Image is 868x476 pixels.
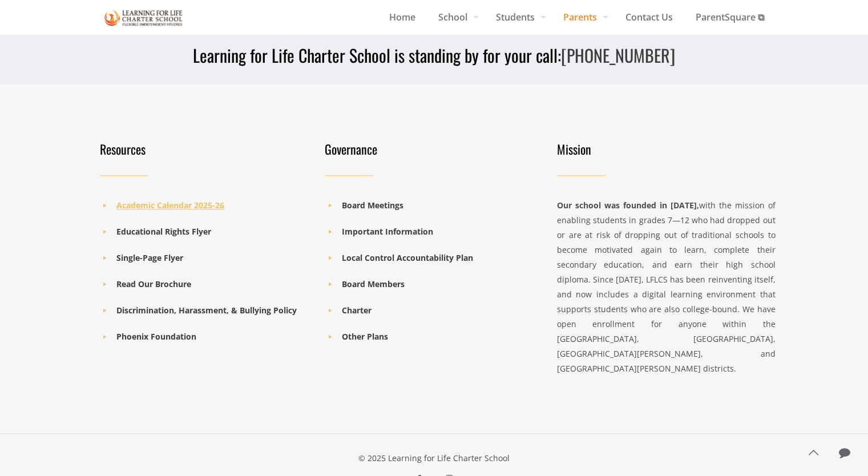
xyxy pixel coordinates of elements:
a: Read Our Brochure [116,279,191,289]
span: Home [378,9,427,26]
a: Board Members [342,279,405,289]
strong: Our school was founded in [DATE], [557,200,699,211]
a: Discrimination, Harassment, & Bullying Policy [116,305,297,316]
h4: Mission [557,141,776,157]
a: Educational Rights Flyer [116,226,211,237]
a: Local Control Accountability Plan [342,252,473,263]
a: Single-Page Flyer [116,252,183,263]
h4: Resources [100,141,312,157]
div: with the mission of enabling students in grades 7—12 who had dropped out or are at risk of droppi... [557,198,776,376]
h3: Learning for Life Charter School is standing by for your call: [93,44,776,67]
a: Charter [342,305,372,316]
a: Board Meetings [342,200,403,211]
span: ParentSquare ⧉ [684,9,776,26]
span: Contact Us [614,9,684,26]
a: Phoenix Foundation [116,331,196,342]
a: Academic Calendar 2025-26 [116,200,224,211]
span: Students [485,9,552,26]
a: [PHONE_NUMBER] [561,42,675,68]
span: School [427,9,485,26]
h4: Governance [325,141,536,157]
div: © 2025 Learning for Life Charter School [93,451,776,466]
a: Other Plans [342,331,388,342]
img: How We Operate [104,8,183,28]
span: Parents [552,9,614,26]
a: Back to top icon [801,441,825,465]
a: Important Information [342,226,433,237]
